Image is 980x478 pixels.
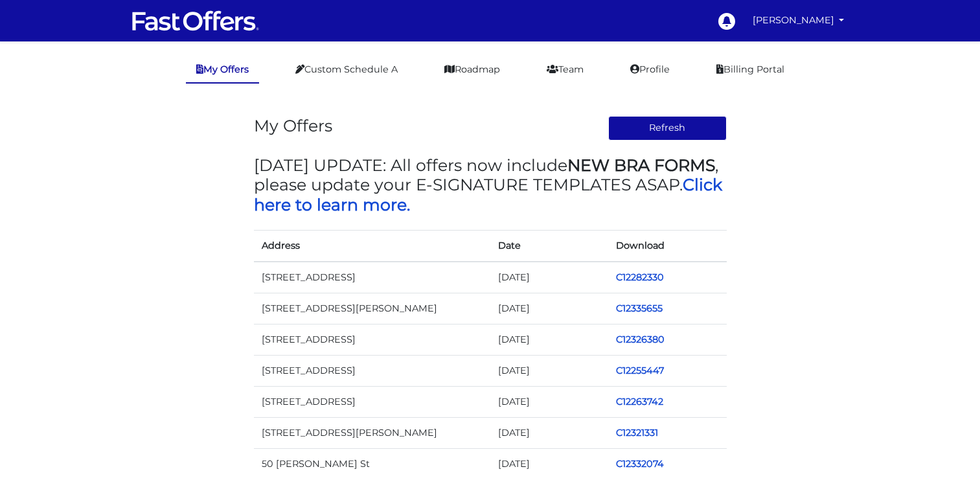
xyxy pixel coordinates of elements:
td: [DATE] [490,355,609,386]
a: Team [536,57,594,82]
a: My Offers [186,57,259,84]
strong: NEW BRA FORMS [567,155,715,175]
a: C12255447 [616,365,664,376]
button: Refresh [608,116,727,141]
a: [PERSON_NAME] [747,8,850,33]
a: C12263742 [616,396,663,407]
th: Download [608,230,727,262]
a: Profile [620,57,680,82]
h3: [DATE] UPDATE: All offers now include , please update your E-SIGNATURE TEMPLATES ASAP. [254,155,727,214]
a: C12282330 [616,271,664,283]
td: [DATE] [490,324,609,355]
a: C12326380 [616,334,665,345]
td: [DATE] [490,262,609,293]
td: [DATE] [490,386,609,417]
td: [STREET_ADDRESS][PERSON_NAME] [254,293,490,324]
th: Address [254,230,490,262]
a: C12335655 [616,302,663,314]
a: Roadmap [434,57,510,82]
td: [STREET_ADDRESS] [254,262,490,293]
a: C12321331 [616,427,658,438]
a: Click here to learn more. [254,175,722,214]
td: [STREET_ADDRESS] [254,355,490,386]
td: [STREET_ADDRESS] [254,324,490,355]
td: [STREET_ADDRESS][PERSON_NAME] [254,418,490,449]
td: [DATE] [490,418,609,449]
a: C12332074 [616,458,664,470]
th: Date [490,230,609,262]
td: [DATE] [490,293,609,324]
a: Custom Schedule A [285,57,408,82]
h3: My Offers [254,116,332,135]
a: Billing Portal [706,57,795,82]
td: [STREET_ADDRESS] [254,386,490,417]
